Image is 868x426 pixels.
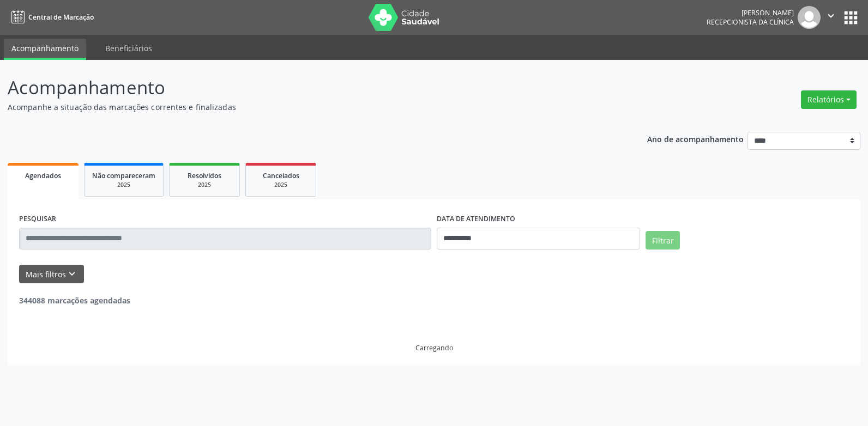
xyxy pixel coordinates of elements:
[254,181,308,189] div: 2025
[19,211,56,228] label: PESQUISAR
[437,211,515,228] label: DATA DE ATENDIMENTO
[98,39,160,58] a: Beneficiários
[647,132,744,145] p: Ano de acompanhamento
[821,6,841,29] button: 
[415,343,453,352] div: Carregando
[28,13,94,22] span: Central de Marcação
[707,8,794,17] div: [PERSON_NAME]
[8,101,605,113] p: Acompanhe a situação das marcações correntes e finalizadas
[25,171,61,180] span: Agendados
[801,90,857,109] button: Relatórios
[646,231,680,249] button: Filtrar
[798,6,821,29] img: img
[825,10,837,22] i: 
[841,8,860,27] button: apps
[8,74,605,101] p: Acompanhamento
[177,181,232,189] div: 2025
[707,17,794,27] span: Recepcionista da clínica
[263,171,299,180] span: Cancelados
[92,181,155,189] div: 2025
[19,295,130,306] strong: 344088 marcações agendadas
[92,171,155,180] span: Não compareceram
[19,265,84,284] button: Mais filtroskeyboard_arrow_down
[188,171,221,180] span: Resolvidos
[8,8,94,26] a: Central de Marcação
[4,39,86,60] a: Acompanhamento
[66,268,78,280] i: keyboard_arrow_down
